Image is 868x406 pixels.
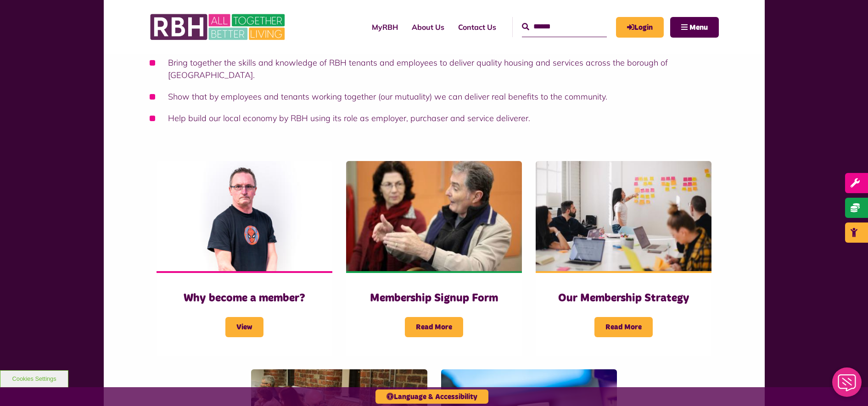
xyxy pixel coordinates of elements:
[616,17,664,38] a: MyRBH
[150,9,287,45] img: RBH
[157,161,332,356] a: Why become a member? View
[346,161,522,271] img: Gary Hilary
[175,291,314,306] h3: Why become a member?
[536,161,711,271] img: You X Ventures Oalh2mojuuk Unsplash
[689,24,708,31] span: Menu
[405,15,451,39] a: About Us
[536,161,711,356] a: Our Membership Strategy Read More
[150,56,719,81] li: Bring together the skills and knowledge of RBH tenants and employees to deliver quality housing a...
[554,291,693,306] h3: Our Membership Strategy
[405,317,463,337] span: Read More
[594,317,653,337] span: Read More
[365,15,405,39] a: MyRBH
[225,317,263,337] span: View
[827,365,868,406] iframe: Netcall Web Assistant for live chat
[670,17,719,38] button: Navigation
[150,112,719,124] li: Help build our local economy by RBH using its role as employer, purchaser and service deliverer.
[451,15,503,39] a: Contact Us
[375,389,488,404] button: Language & Accessibility
[157,161,332,271] img: Butterworth, Andy (1)
[364,291,504,306] h3: Membership Signup Form
[346,161,522,356] a: Membership Signup Form Read More
[522,17,607,37] input: Search
[150,90,719,103] li: Show that by employees and tenants working together (our mutuality) we can deliver real benefits ...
